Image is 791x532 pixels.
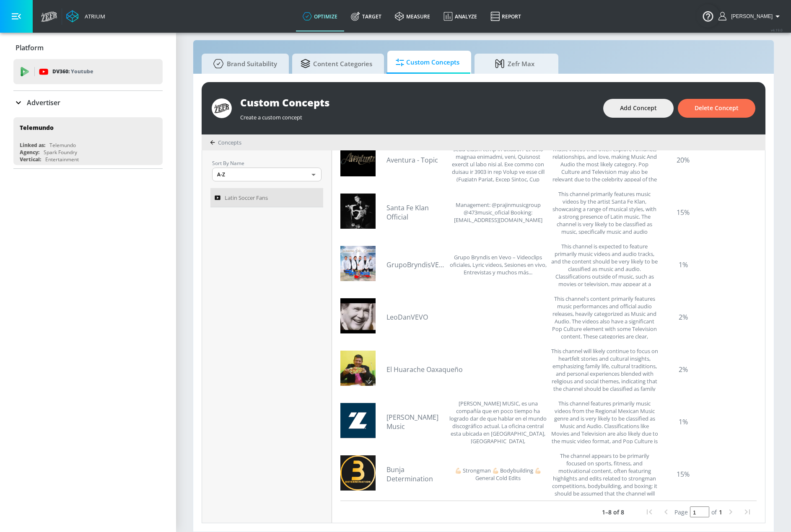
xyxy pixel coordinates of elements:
[340,455,376,491] img: UCfcuNGJRoc_niD2eRBeQ0_A
[340,246,376,281] img: UC5Cb_O-y6LGyRw1C-AnVijg
[340,194,376,229] img: UC4Ge3cqrdyOszmnJTcMICcg
[396,52,459,72] span: Custom Concepts
[696,4,720,28] button: Open Resource Center
[662,138,704,182] div: 20%
[225,193,268,203] span: Latin Soccer Fans
[218,139,241,146] span: Concepts
[386,465,445,483] a: Bunja Determination
[13,91,163,114] div: Advertiser
[449,400,547,444] div: LIZOS MUSIC, es una compañía que en poco tiempo ha logrado dar de que hablar en el mundo discográ...
[212,168,322,181] div: A-Z
[386,155,445,165] a: Aventura - Topic
[20,124,54,132] div: Telemundo
[296,1,344,31] a: optimize
[449,190,547,234] div: Management: @prajinmusicgroup @473music_oficial Booking: gp@prajinparlay.com
[13,117,163,165] div: TelemundoLinked as:TelemundoAgency:Spark FoundryVertical:Entertainment
[386,312,445,322] a: LeoDanVEVO
[718,11,783,21] button: [PERSON_NAME]
[662,452,704,496] div: 15%
[340,351,376,386] img: UC1u7W8cePnkJPUMiWHJjtqA
[212,159,322,168] p: Sort By Name
[340,298,376,333] img: UC9M__egTv6za_1jLf5JP2Kw
[728,13,773,19] span: login as: justin.nim@zefr.com
[602,508,624,517] p: 1–8 of 8
[66,10,105,23] a: Atrium
[340,141,376,176] img: UCDaQK4nrsvz27YzufrhJfgg
[449,452,547,496] div: 💪🏻 Strongman 💪🏻 Bodybuilding 💪🏻 General Cold Edits
[449,138,547,182] div: A New York-based Dominican boy band with roots deep in bachata? If that sounds unlikely, well, Av...
[551,190,658,234] div: This channel primarily features music videos by the artist Santa Fe Klan, showcasing a range of m...
[81,13,105,20] div: Atrium
[551,138,658,182] div: This channel prominently features Latin music videos that often explore romance, relationships, a...
[240,109,595,121] div: Create a custom concept
[551,347,658,391] div: This channel will likely continue to focus on heartfelt stories and cultural insights, emphasizin...
[20,156,41,163] div: Vertical:
[240,96,595,109] div: Custom Concepts
[662,295,704,339] div: 2%
[690,506,709,517] input: page
[52,67,93,76] p: DV360:
[49,142,76,149] div: Telemundo
[551,452,658,496] div: The channel appears to be primarily focused on sports, fitness, and motivational content, often f...
[551,295,658,339] div: This channel's content primarily features music performances and official audio releases, heavily...
[301,54,372,74] span: Content Categories
[27,98,60,107] p: Advertiser
[449,243,547,287] div: Grupo Bryndis en Vevo – Videoclips oficiales, Lyric videos, Sesiones en vivo, Entrevistas y mucho...
[719,508,722,516] span: 1
[344,1,388,31] a: Target
[340,403,376,438] img: UCQ50aIYbavhpfVc9PKU9qrg
[603,99,674,118] button: Add Concept
[620,103,657,114] span: Add Concept
[386,260,445,269] a: GrupoBryndisVEVO
[388,1,437,31] a: measure
[386,413,445,431] a: [PERSON_NAME] Music
[662,400,704,444] div: 1%
[483,54,547,74] span: Zefr Max
[437,1,484,31] a: Analyze
[678,99,755,118] button: Delete Concept
[16,43,44,52] p: Platform
[386,203,445,222] a: Santa Fe Klan Official
[695,103,739,114] span: Delete Concept
[674,506,722,517] div: Set page and press "Enter"
[45,156,79,163] div: Entertainment
[210,188,323,207] a: Latin Soccer Fans
[20,142,45,149] div: Linked as:
[551,243,658,287] div: This channel is expected to feature primarily music videos and audio tracks, and the content shou...
[20,149,39,156] div: Agency:
[662,347,704,391] div: 2%
[662,190,704,234] div: 15%
[13,36,163,59] div: Platform
[210,139,241,146] div: Concepts
[44,149,77,156] div: Spark Foundry
[484,1,528,31] a: Report
[662,243,704,287] div: 1%
[13,59,163,84] div: DV360: Youtube
[551,400,658,444] div: This channel features primarily music videos from the Regional Mexican Music genre and is very li...
[386,365,463,374] a: El Huarache Oaxaqueño
[71,67,93,76] p: Youtube
[210,54,277,74] span: Brand Suitability
[771,28,783,32] span: v 4.19.0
